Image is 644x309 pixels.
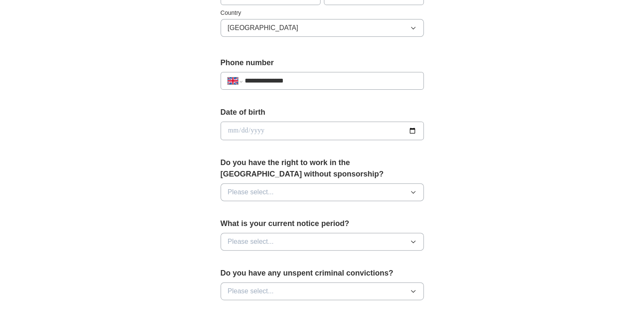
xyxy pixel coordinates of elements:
[228,187,274,197] span: Please select...
[228,286,274,296] span: Please select...
[221,157,424,180] label: Do you have the right to work in the [GEOGRAPHIC_DATA] without sponsorship?
[221,107,424,118] label: Date of birth
[221,183,424,201] button: Please select...
[221,268,424,279] label: Do you have any unspent criminal convictions?
[221,8,424,17] label: Country
[221,282,424,300] button: Please select...
[221,218,424,229] label: What is your current notice period?
[221,233,424,251] button: Please select...
[228,23,299,33] span: [GEOGRAPHIC_DATA]
[221,57,424,69] label: Phone number
[221,19,424,37] button: [GEOGRAPHIC_DATA]
[228,237,274,247] span: Please select...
